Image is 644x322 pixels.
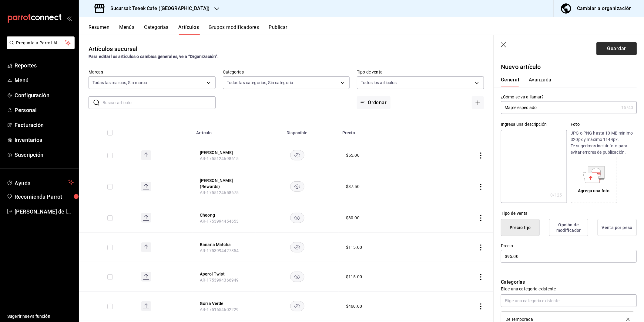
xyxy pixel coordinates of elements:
[15,76,74,84] span: Menú
[505,317,533,321] span: De Temporada
[501,121,567,128] div: Ingresa una descripción
[357,96,390,109] button: Ordenar
[193,121,256,141] th: Artículo
[4,44,75,50] a: Pregunta a Parrot AI
[501,210,637,217] div: Tipo de venta
[346,244,362,250] div: $ 115.00
[550,192,562,198] div: 0 /125
[501,250,637,263] input: $0.00
[501,77,519,87] button: General
[15,136,74,144] span: Inventarios
[67,16,72,21] button: open_drawer_menu
[7,313,74,320] span: Sugerir nueva función
[200,307,239,312] span: AR-1751654602229
[89,24,109,35] button: Resumen
[15,151,74,159] span: Suscripción
[478,245,484,251] button: actions
[290,213,304,223] button: availability-product
[549,219,588,236] button: Opción de modificador
[478,215,484,221] button: actions
[89,70,216,74] label: Marcas
[290,242,304,252] button: availability-product
[571,130,637,156] p: JPG o PNG hasta 10 MB mínimo 320px y máximo 1144px. Te sugerimos incluir foto para evitar errores...
[290,150,304,160] button: availability-product
[269,24,287,35] button: Publicar
[119,24,134,35] button: Menús
[227,80,293,86] span: Todas las categorías, Sin categoría
[102,97,216,109] input: Buscar artículo
[15,106,74,114] span: Personal
[178,24,199,35] button: Artículos
[15,61,74,70] span: Reportes
[290,181,304,192] button: availability-product
[16,40,65,46] span: Pregunta a Parrot AI
[501,244,637,248] label: Precio
[361,80,397,86] span: Todos los artículos
[529,77,552,87] button: Avanzada
[501,62,637,71] p: Nuevo artículo
[209,24,259,35] button: Grupos modificadores
[572,158,615,201] div: Agrega una foto
[200,149,248,156] button: edit-product-location
[144,24,169,35] button: Categorías
[200,190,239,195] span: AR-1755124658675
[501,279,637,286] p: Categorías
[89,24,644,35] div: navigation tabs
[578,188,610,194] div: Agrega una foto
[478,303,484,310] button: actions
[571,121,637,128] p: Foto
[346,215,360,221] div: $ 80.00
[89,44,137,53] div: Artículos sucursal
[200,241,248,248] button: edit-product-location
[7,36,75,49] button: Pregunta a Parrot AI
[621,104,633,111] div: 15 /40
[501,95,637,99] label: ¿Cómo se va a llamar?
[346,152,360,158] div: $ 55.00
[357,70,484,74] label: Tipo de venta
[200,219,239,224] span: AR-1753994454653
[256,121,339,141] th: Disponible
[501,219,540,236] button: Precio fijo
[15,179,66,186] span: Ayuda
[346,303,362,309] div: $ 460.00
[15,121,74,129] span: Facturación
[290,301,304,311] button: availability-product
[478,274,484,280] button: actions
[478,152,484,159] button: actions
[223,70,350,74] label: Categorías
[622,318,630,321] button: delete
[346,183,360,190] div: $ 37.50
[290,272,304,282] button: availability-product
[200,271,248,277] button: edit-product-location
[106,5,210,12] h3: Sucursal: Tseek Cafe ([GEOGRAPHIC_DATA])
[501,77,629,87] div: navigation tabs
[200,177,248,190] button: edit-product-location
[200,248,239,253] span: AR-1753994427854
[346,274,362,280] div: $ 115.00
[15,207,74,216] span: [PERSON_NAME] de la [PERSON_NAME]
[15,91,74,99] span: Configuración
[200,278,239,283] span: AR-1753994366949
[200,300,248,307] button: edit-product-location
[598,219,637,236] button: Venta por peso
[92,80,147,86] span: Todas las marcas, Sin marca
[501,286,637,292] p: Elige una categoría existente
[200,156,239,161] span: AR-1755124698615
[577,4,632,13] div: Cambiar a organización
[339,121,427,141] th: Precio
[501,294,637,307] input: Elige una categoría existente
[89,54,219,59] strong: Para editar los artículos o cambios generales, ve a “Organización”.
[596,42,637,55] button: Guardar
[200,212,248,218] button: edit-product-location
[478,184,484,190] button: actions
[15,193,74,201] span: Recomienda Parrot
